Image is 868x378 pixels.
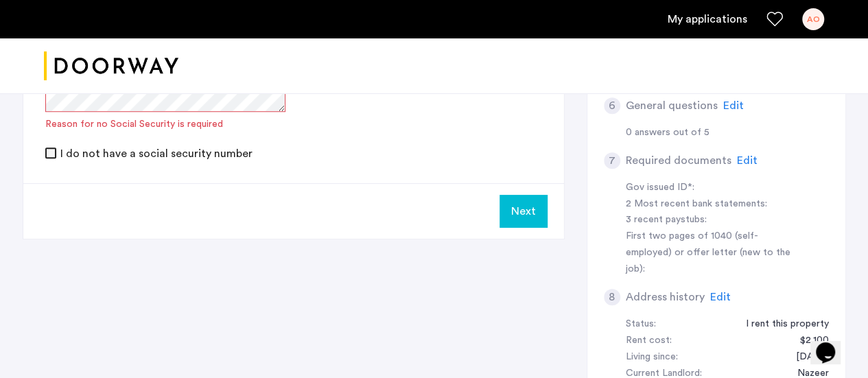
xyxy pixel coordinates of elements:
span: Edit [737,155,758,166]
a: Cazamio logo [44,40,178,92]
div: 8 [604,289,620,305]
span: Edit [710,292,731,303]
h5: Address history [626,289,705,305]
div: 3 recent paystubs: [626,212,799,228]
div: AO [802,8,824,30]
div: 6 [604,97,620,114]
div: Living since: [626,349,678,366]
a: My application [668,11,747,27]
span: Edit [723,100,744,111]
div: First two pages of 1040 (self-employed) or offer letter (new to the job): [626,228,799,278]
div: Gov issued ID*: [626,180,799,196]
h5: General questions [626,97,718,114]
a: Favorites [766,11,783,27]
div: I rent this property [732,316,829,333]
div: 0 answers out of 5 [626,125,829,141]
div: $2,100 [786,333,829,349]
label: I do not have a social security number [58,148,253,159]
div: Reason for no Social Security is required [45,117,285,131]
h5: Required documents [626,152,731,169]
div: Status: [626,316,656,333]
iframe: chat widget [810,323,854,364]
div: 7 [604,152,620,169]
div: 11/01/2024 [782,349,829,366]
div: Rent cost: [626,333,672,349]
button: Next [500,195,548,228]
img: logo [44,40,178,92]
div: 2 Most recent bank statements: [626,196,799,213]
